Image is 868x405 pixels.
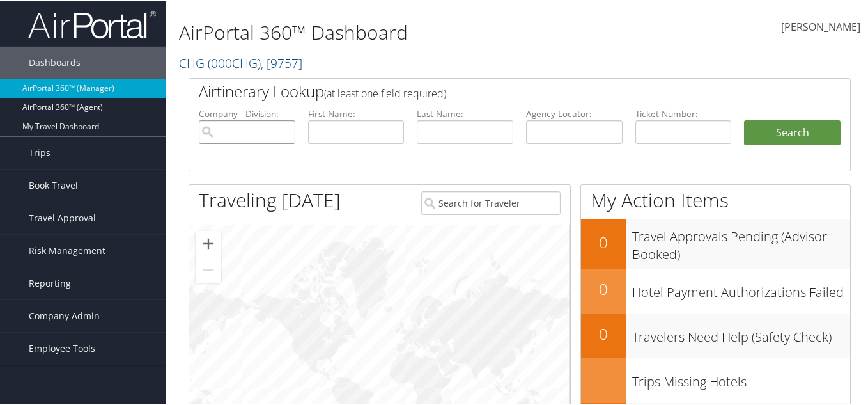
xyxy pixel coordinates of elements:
[581,322,626,344] h2: 0
[581,186,850,212] h1: My Action Items
[632,276,850,300] h3: Hotel Payment Authorizations Failed
[526,106,623,119] label: Agency Locator:
[179,53,302,70] a: CHG
[781,19,860,33] span: [PERSON_NAME]
[29,168,78,200] span: Book Travel
[29,331,95,363] span: Employee Tools
[29,136,50,168] span: Trips
[208,53,261,70] span: ( 000CHG )
[581,312,850,357] a: 0Travelers Need Help (Safety Check)
[632,321,850,345] h3: Travelers Need Help (Safety Check)
[261,53,302,70] span: , [ 9757 ]
[781,6,860,46] a: [PERSON_NAME]
[28,8,156,38] img: airportal-logo.png
[308,106,405,119] label: First Name:
[324,85,446,99] span: (at least one field required)
[581,267,850,312] a: 0Hotel Payment Authorizations Failed
[199,106,295,119] label: Company - Division:
[581,277,626,299] h2: 0
[199,79,786,101] h2: Airtinerary Lookup
[196,256,221,282] button: Zoom out
[29,234,105,266] span: Risk Management
[29,201,96,233] span: Travel Approval
[29,45,81,77] span: Dashboards
[581,230,626,252] h2: 0
[179,18,633,45] h1: AirPortal 360™ Dashboard
[744,119,841,145] button: Search
[196,230,221,255] button: Zoom in
[635,106,732,119] label: Ticket Number:
[417,106,513,119] label: Last Name:
[421,190,561,214] input: Search for Traveler
[29,266,71,298] span: Reporting
[581,357,850,402] a: Trips Missing Hotels
[199,186,341,212] h1: Traveling [DATE]
[581,218,850,267] a: 0Travel Approvals Pending (Advisor Booked)
[29,299,100,331] span: Company Admin
[632,220,850,262] h3: Travel Approvals Pending (Advisor Booked)
[632,365,850,390] h3: Trips Missing Hotels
